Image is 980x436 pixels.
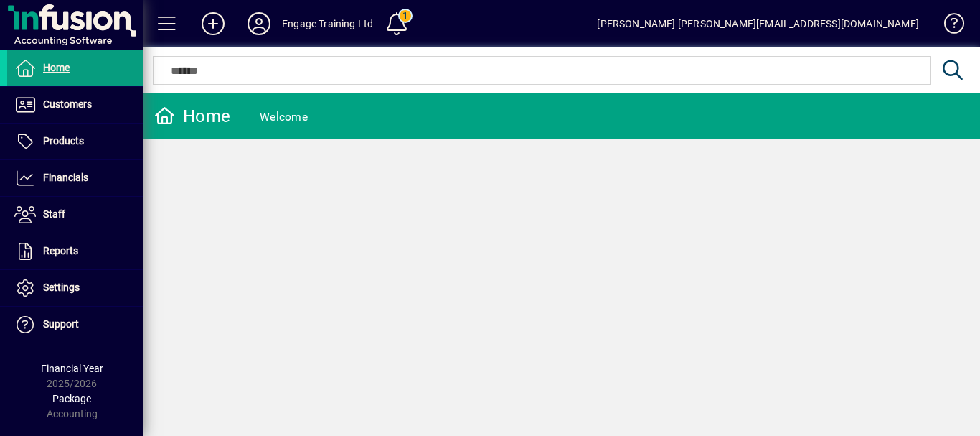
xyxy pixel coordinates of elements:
div: Home [154,105,230,128]
button: Add [190,11,236,37]
span: Settings [43,282,80,293]
span: Staff [43,208,65,220]
a: Products [7,124,143,159]
a: Customers [7,87,143,123]
span: Financial Year [41,363,103,374]
a: Staff [7,197,143,233]
span: Customers [43,98,92,110]
span: Package [52,393,91,404]
span: Reports [43,245,78,256]
a: Support [7,307,143,343]
a: Reports [7,233,143,269]
div: Welcome [260,106,308,129]
span: Support [43,318,79,330]
div: [PERSON_NAME] [PERSON_NAME][EMAIL_ADDRESS][DOMAIN_NAME] [597,12,919,35]
div: Engage Training Ltd [282,12,373,35]
a: Knowledge Base [933,3,962,50]
button: Profile [236,11,282,37]
a: Settings [7,270,143,306]
span: Financials [43,172,88,183]
span: Home [43,62,70,73]
span: Products [43,135,84,147]
a: Financials [7,160,143,196]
